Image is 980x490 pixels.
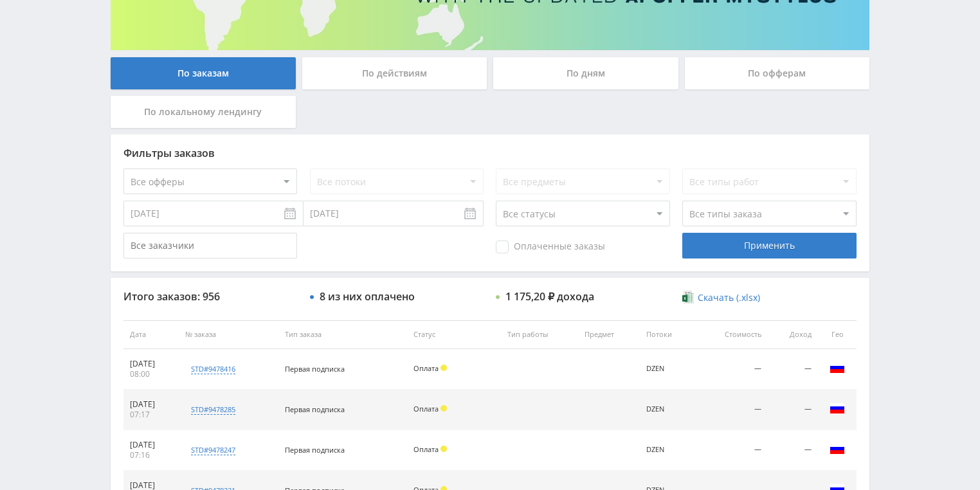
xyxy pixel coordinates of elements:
[818,320,857,349] th: Гео
[130,440,172,450] div: [DATE]
[130,359,172,369] div: [DATE]
[285,445,345,455] span: Первая подписка
[696,349,768,390] td: —
[440,365,447,371] span: Холд
[578,320,640,349] th: Предмет
[320,291,415,302] div: 8 из них оплачено
[493,57,678,89] div: По дням
[130,399,172,410] div: [DATE]
[768,349,818,390] td: —
[191,445,235,455] div: std#9478247
[413,404,439,413] span: Оплата
[685,57,870,89] div: По офферам
[646,405,689,413] div: DZEN
[698,293,760,303] span: Скачать (.xlsx)
[830,401,845,416] img: rus.png
[696,430,768,471] td: —
[496,240,605,253] span: Оплаченные заказы
[123,320,179,349] th: Дата
[179,320,278,349] th: № заказа
[285,404,345,414] span: Первая подписка
[413,444,439,454] span: Оплата
[130,410,172,420] div: 07:17
[440,405,447,412] span: Холд
[501,320,578,349] th: Тип работы
[111,57,296,89] div: По заказам
[682,233,856,259] div: Применить
[646,365,689,373] div: DZEN
[191,364,235,374] div: std#9478416
[696,320,768,349] th: Стоимость
[111,96,296,128] div: По локальному лендингу
[123,291,297,302] div: Итого заказов: 956
[830,360,845,376] img: rus.png
[278,320,407,349] th: Тип заказа
[130,369,172,379] div: 08:00
[413,363,439,373] span: Оплата
[302,57,487,89] div: По действиям
[768,390,818,430] td: —
[130,450,172,460] div: 07:16
[191,404,235,415] div: std#9478285
[768,320,818,349] th: Доход
[640,320,696,349] th: Потоки
[696,390,768,430] td: —
[285,364,345,374] span: Первая подписка
[682,291,759,304] a: Скачать (.xlsx)
[123,233,297,259] input: Все заказчики
[440,446,447,452] span: Холд
[505,291,594,302] div: 1 175,20 ₽ дохода
[768,430,818,471] td: —
[407,320,501,349] th: Статус
[830,441,845,457] img: rus.png
[123,147,857,159] div: Фильтры заказов
[646,446,689,454] div: DZEN
[682,291,693,304] img: xlsx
